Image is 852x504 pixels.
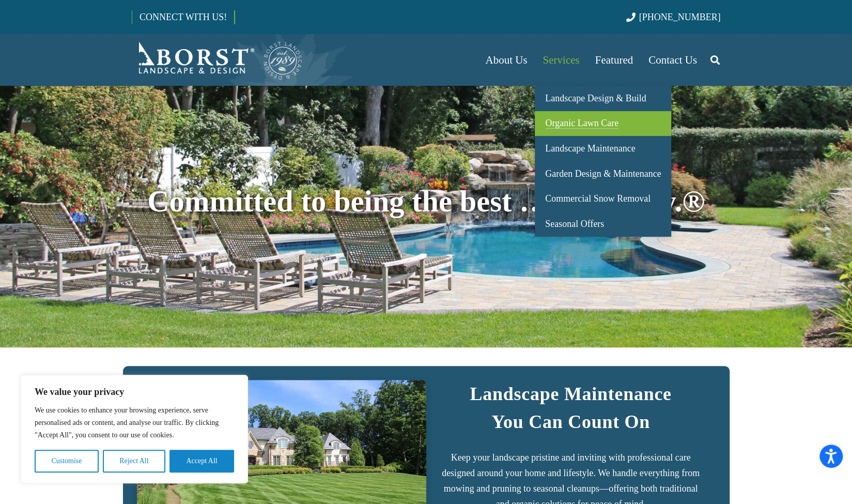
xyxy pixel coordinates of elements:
p: We value your privacy [35,386,234,398]
a: [PHONE_NUMBER] [626,12,720,22]
span: Landscape Maintenance [545,143,635,154]
button: Customise [35,450,99,472]
span: Services [543,54,579,66]
span: Commercial Snow Removal [545,193,650,204]
a: Search [705,47,725,73]
div: We value your privacy [21,375,248,483]
strong: You Can Count On [491,411,650,432]
span: Featured [595,54,633,66]
a: Featured [587,34,641,86]
a: Garden Design & Maintenance [535,161,671,187]
span: Contact Us [648,54,697,66]
a: Landscape Design & Build [535,86,671,111]
a: Seasonal Offers [535,211,671,237]
span: Seasonal Offers [545,219,604,229]
span: Committed to being the best … naturally.® [147,185,705,218]
p: We use cookies to enhance your browsing experience, serve personalised ads or content, and analys... [35,404,234,441]
span: Garden Design & Maintenance [545,169,661,179]
a: Landscape Maintenance [535,136,671,161]
a: Commercial Snow Removal [535,186,671,211]
a: Borst-Logo [132,39,303,81]
a: Services [535,34,587,86]
a: About Us [477,34,535,86]
span: Organic Lawn Care [545,118,618,128]
a: CONNECT WITH US! [132,5,234,29]
button: Reject All [103,450,165,472]
span: Landscape Design & Build [545,93,646,103]
span: [PHONE_NUMBER] [639,12,721,22]
button: Accept All [169,450,234,472]
a: Organic Lawn Care [535,111,671,136]
strong: Landscape Maintenance [470,384,671,404]
span: About Us [485,54,527,66]
a: Contact Us [641,34,705,86]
